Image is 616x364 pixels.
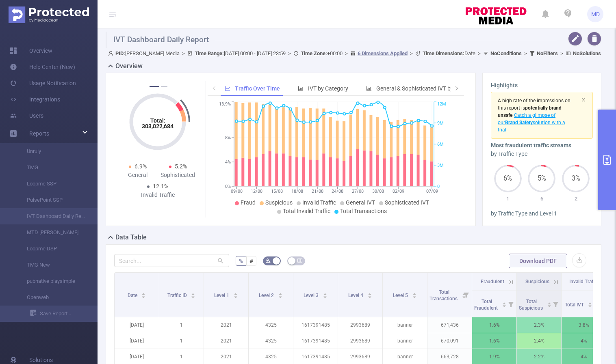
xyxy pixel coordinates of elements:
[265,199,293,206] span: Suspicious
[141,292,146,294] i: icon: caret-up
[522,50,529,56] span: >
[494,175,522,182] span: 6%
[491,142,571,149] b: Most fraudulent traffic streams
[472,333,516,349] p: 1.6%
[437,163,444,168] tspan: 3M
[474,299,499,311] span: Total Fraudulent
[547,301,552,306] div: Sort
[367,295,372,297] i: icon: caret-down
[502,301,507,306] div: Sort
[475,50,483,56] span: >
[383,317,427,333] p: banner
[293,333,338,349] p: 1617391485
[562,333,606,349] p: 4%
[562,317,606,333] p: 3.8%
[517,317,561,333] p: 2.3%
[519,299,544,311] span: Total Suspicious
[212,86,217,90] i: icon: left
[491,209,593,218] div: by Traffic Type and Level 1
[16,208,88,224] a: IVT Dashboard Daily Report
[528,175,555,182] span: 5%
[352,189,364,194] tspan: 27/08
[225,159,231,165] tspan: 4%
[115,61,143,71] h2: Overview
[150,86,159,87] button: 1
[106,32,557,48] h1: IVT Dashboard Daily Report
[259,293,275,298] span: Level 2
[367,292,372,297] div: Sort
[158,171,198,179] div: Sophisticated
[30,306,98,322] a: Save Report...
[537,50,558,56] b: No Filters
[16,241,88,257] a: Loopme DSP
[225,86,230,91] i: icon: line-chart
[161,86,167,87] button: 2
[502,304,506,306] i: icon: caret-down
[562,175,590,182] span: 3%
[241,199,256,206] span: Fraud
[128,293,139,298] span: Date
[10,108,43,124] a: Users
[376,85,478,92] span: General & Sophisticated IVT by Category
[225,135,231,140] tspan: 8%
[29,130,49,137] span: Reports
[427,333,472,349] p: 670,091
[338,333,382,349] p: 2993689
[498,98,570,111] span: A high rate of the impressions on this report
[233,292,238,297] div: Sort
[16,159,88,176] a: TMG
[481,279,504,284] span: Fraudulent
[297,258,302,263] i: icon: table
[340,208,387,214] span: Total Transactions
[233,295,238,297] i: icon: caret-down
[235,85,280,92] span: Traffic Over Time
[332,189,344,194] tspan: 24/08
[150,117,165,124] tspan: Total:
[505,291,516,317] i: Filter menu
[204,333,248,349] p: 2021
[565,302,585,308] span: Total IVT
[569,279,599,284] span: Invalid Traffic
[115,317,159,333] p: [DATE]
[505,120,533,125] b: Brand Safety
[159,317,204,333] p: 1
[291,189,303,194] tspan: 18/08
[408,50,415,56] span: >
[286,50,293,56] span: >
[271,189,283,194] tspan: 15/08
[159,333,204,349] p: 1
[338,317,382,333] p: 2993689
[367,292,372,294] i: icon: caret-up
[16,257,88,273] a: TMG New
[16,176,88,192] a: Loopme SSP
[302,199,336,206] span: Invalid Traffic
[175,163,187,170] span: 5.2%
[588,301,592,304] i: icon: caret-up
[10,59,75,75] a: Help Center (New)
[249,317,293,333] p: 4325
[547,301,551,304] i: icon: caret-up
[509,254,567,268] button: Download PDF
[498,105,562,118] b: potentially brand unsafe
[9,6,89,23] img: Protected Media
[437,102,446,107] tspan: 12M
[383,333,427,349] p: banner
[204,317,248,333] p: 2021
[283,208,330,214] span: Total Invalid Traffic
[559,195,593,203] p: 2
[437,184,440,189] tspan: 0
[251,189,263,194] tspan: 12/08
[323,292,327,294] i: icon: caret-up
[343,50,350,56] span: >
[525,279,549,284] span: Suspicious
[393,293,409,298] span: Level 5
[348,293,364,298] span: Level 4
[517,333,561,349] p: 2.4%
[588,304,592,306] i: icon: caret-down
[490,50,522,56] b: No Conditions
[385,199,429,206] span: Sophisticated IVT
[298,86,304,91] i: icon: bar-chart
[115,50,125,56] b: PID:
[134,163,147,170] span: 6.9%
[214,293,230,298] span: Level 1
